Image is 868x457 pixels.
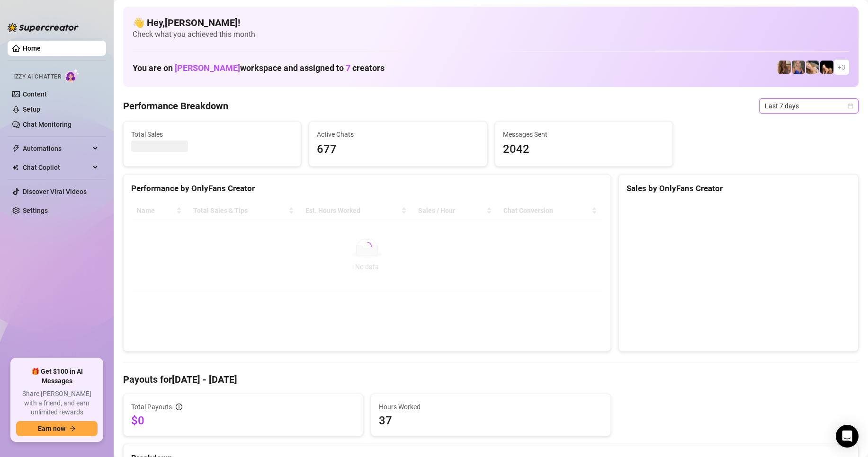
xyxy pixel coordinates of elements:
span: loading [360,240,374,253]
span: Chat Copilot [23,160,90,175]
span: 2042 [503,141,665,158]
span: 7 [346,63,350,73]
span: Earn now [38,425,65,432]
span: 🎁 Get $100 in AI Messages [16,367,98,386]
span: Share [PERSON_NAME] with a friend, and earn unlimited rewards [16,389,98,417]
div: Performance by OnlyFans Creator [131,182,603,195]
span: 37 [379,413,603,428]
span: Izzy AI Chatter [13,72,61,81]
span: $0 [131,413,355,428]
img: Ambie [792,61,805,74]
img: daniellerose [778,61,791,74]
span: Last 7 days [765,99,853,113]
img: logo-BBDzfeDw.svg [8,23,79,32]
span: Active Chats [317,129,479,140]
span: Messages Sent [503,129,665,140]
div: Sales by OnlyFans Creator [626,182,850,195]
span: Total Sales [131,129,293,140]
img: Chat Copilot [12,164,18,171]
h4: Payouts for [DATE] - [DATE] [123,373,859,386]
a: Content [23,90,47,98]
h4: Performance Breakdown [123,99,228,113]
button: Earn nowarrow-right [16,421,98,436]
h1: You are on workspace and assigned to creators [133,63,385,73]
span: [PERSON_NAME] [175,63,240,73]
span: Hours Worked [379,402,603,412]
span: + 3 [838,62,845,72]
div: Open Intercom Messenger [836,425,859,448]
span: arrow-right [69,425,76,432]
span: thunderbolt [12,145,20,152]
a: Chat Monitoring [23,121,72,128]
img: OnlyDanielle [806,61,819,74]
h4: 👋 Hey, [PERSON_NAME] ! [133,16,849,29]
a: Home [23,44,41,52]
img: Brittany️‍ [820,61,833,74]
span: 677 [317,141,479,158]
span: Total Payouts [131,402,172,412]
span: Automations [23,141,90,156]
a: Settings [23,207,48,214]
img: AI Chatter [65,69,80,82]
a: Setup [23,105,40,113]
span: info-circle [176,404,182,410]
span: calendar [848,103,853,109]
a: Discover Viral Videos [23,188,87,195]
span: Check what you achieved this month [133,29,849,40]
